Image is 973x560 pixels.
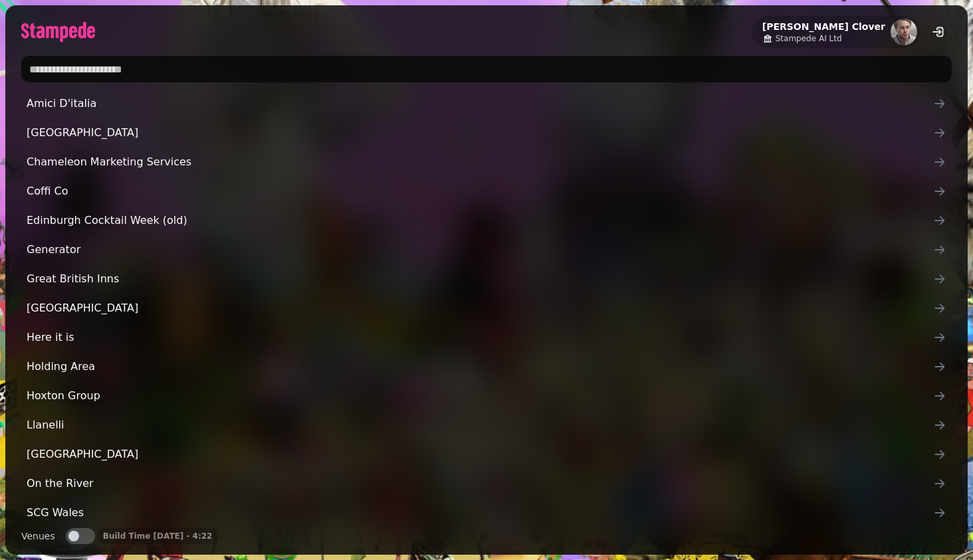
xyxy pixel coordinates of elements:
a: Edinburgh Cocktail Week (old) [21,207,952,234]
h2: [PERSON_NAME] Clover [762,20,885,33]
p: Build Time [DATE] - 4:22 [103,531,213,541]
span: Hoxton Group [27,388,933,404]
a: [GEOGRAPHIC_DATA] [21,295,952,322]
span: Generator [27,242,933,258]
span: [GEOGRAPHIC_DATA] [27,446,933,462]
label: Venues [21,528,55,544]
a: [GEOGRAPHIC_DATA] [21,441,952,468]
a: [GEOGRAPHIC_DATA] [21,120,952,146]
span: On the River [27,476,933,492]
span: Great British Inns [27,271,933,287]
a: Generator [21,236,952,263]
span: Chameleon Marketing Services [27,154,933,170]
img: logo [21,22,95,42]
span: [GEOGRAPHIC_DATA] [27,300,933,316]
a: Coffi Co [21,178,952,205]
span: [GEOGRAPHIC_DATA] [27,125,933,141]
a: On the River [21,470,952,497]
a: Llanelli [21,412,952,438]
a: SCG Wales [21,500,952,526]
a: Here it is [21,324,952,351]
a: Hoxton Group [21,383,952,409]
a: Great British Inns [21,266,952,292]
span: Edinburgh Cocktail Week (old) [27,213,933,229]
span: Holding Area [27,359,933,375]
a: Chameleon Marketing Services [21,149,952,175]
a: Amici D'italia [21,90,952,117]
a: Holding Area [21,353,952,380]
span: Coffi Co [27,183,933,199]
span: Stampede AI Ltd [776,33,842,44]
span: SCG Wales [27,505,933,521]
button: logout [925,19,952,45]
span: Here it is [27,329,933,345]
img: aHR0cHM6Ly93d3cuZ3JhdmF0YXIuY29tL2F2YXRhci9kZDBkNmU2NGQ3OWViYmU4ODcxMWM5ZTk3ZWI5MmRiND9zPTE1MCZkP... [891,19,917,45]
a: Stampede AI Ltd [762,33,885,44]
span: Llanelli [27,417,933,433]
span: Amici D'italia [27,96,933,112]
